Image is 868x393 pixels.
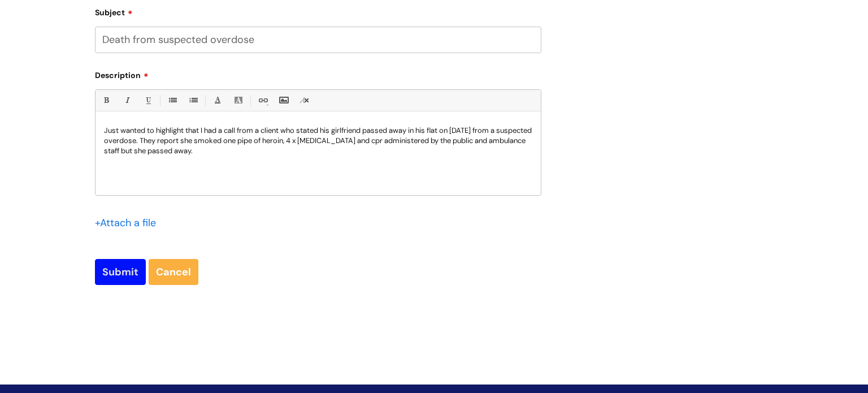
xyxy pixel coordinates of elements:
a: Insert Image... [276,93,290,107]
a: Remove formatting (Ctrl-\) [297,93,311,107]
a: Cancel [149,259,198,285]
a: Bold (Ctrl-B) [99,93,113,107]
div: Attach a file [95,214,163,232]
a: Back Color [231,93,245,107]
p: Just wanted to highlight that I had a call from a client who stated his girlfriend passed away in... [104,126,532,156]
a: • Unordered List (Ctrl-Shift-7) [165,93,179,107]
label: Description [95,67,541,80]
a: Font Color [210,93,224,107]
a: Link [255,93,270,107]
input: Submit [95,259,146,285]
a: 1. Ordered List (Ctrl-Shift-8) [186,93,200,107]
a: Underline(Ctrl-U) [141,93,155,107]
a: Italic (Ctrl-I) [120,93,134,107]
label: Subject [95,4,541,18]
